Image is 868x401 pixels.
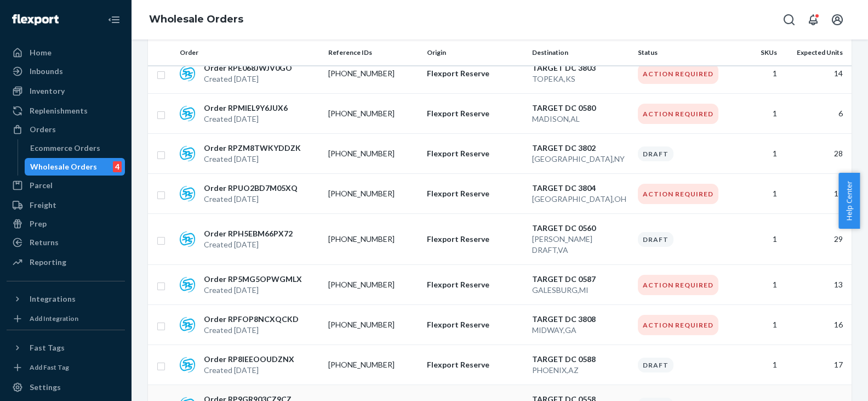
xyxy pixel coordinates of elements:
[532,274,629,285] p: TARGET DC 0587
[532,223,629,234] p: TARGET DC 0560
[778,9,800,31] button: Open Search Box
[532,154,629,165] p: [GEOGRAPHIC_DATA] , NY
[328,188,416,199] p: 0080-9456853-3804
[638,184,718,204] div: Action Required
[204,143,301,154] p: Order RPZM8TWKYDDZK
[204,63,292,74] p: Order RPE068JWJV0GO
[427,148,524,159] p: Flexport Reserve
[30,124,56,135] div: Orders
[30,363,69,372] div: Add Fast Tag
[802,9,824,31] button: Open notifications
[30,105,88,116] div: Replenishments
[30,180,53,191] div: Parcel
[204,274,302,285] p: Order RP5MG5OPWGMLX
[328,279,416,290] p: 0080-9456853-0587
[204,354,294,365] p: Order RP8IEEOOUDZNX
[204,74,292,84] p: Created [DATE]
[7,361,125,374] a: Add Fast Tag
[532,194,629,205] p: [GEOGRAPHIC_DATA] , OH
[638,275,718,295] div: Action Required
[781,39,852,66] th: Expected Units
[103,9,125,31] button: Close Navigation
[204,365,294,376] p: Created [DATE]
[180,146,195,161] img: sps-commerce logo
[30,382,61,393] div: Settings
[732,265,781,305] td: 1
[175,39,324,66] th: Order
[30,314,78,323] div: Add Integration
[180,231,195,247] img: sps-commerce logo
[781,174,852,214] td: 10
[532,234,629,256] p: [PERSON_NAME] DRAFT , VA
[30,161,97,172] div: Wholesale Orders
[328,108,416,119] p: 0080-9456853-0580
[328,234,416,245] p: 0080-9456853-0560
[7,312,125,325] a: Add Integration
[633,39,732,66] th: Status
[532,325,629,336] p: MIDWAY , GA
[30,66,63,77] div: Inbounds
[12,14,59,25] img: Flexport logo
[204,183,298,194] p: Order RPUO2BD7M05XQ
[532,63,629,74] p: TARGET DC 3803
[781,94,852,134] td: 6
[30,237,59,248] div: Returns
[638,104,718,124] div: Action Required
[180,317,195,332] img: sps-commerce logo
[532,74,629,84] p: TOPEKA , KS
[732,54,781,94] td: 1
[204,114,288,125] p: Created [DATE]
[328,148,416,159] p: 0080-9456853-3802
[204,285,302,296] p: Created [DATE]
[732,39,781,66] th: SKUs
[7,177,125,194] a: Parcel
[7,44,125,61] a: Home
[204,228,293,239] p: Order RPH5EBM66PX72
[7,121,125,138] a: Orders
[7,63,125,80] a: Inbounds
[732,134,781,174] td: 1
[328,359,416,370] p: 0080-9456853-0588
[826,9,848,31] button: Open account menu
[30,143,100,154] div: Ecommerce Orders
[149,13,243,25] a: Wholesale Orders
[532,103,629,114] p: TARGET DC 0580
[30,86,65,97] div: Inventory
[7,339,125,357] button: Fast Tags
[532,354,629,365] p: TARGET DC 0588
[204,325,299,336] p: Created [DATE]
[638,146,673,161] div: Draft
[427,68,524,79] p: Flexport Reserve
[422,39,528,66] th: Origin
[30,218,47,229] div: Prep
[7,290,125,308] button: Integrations
[204,103,288,114] p: Order RPMIEL9Y6JUX6
[180,66,195,81] img: sps-commerce logo
[732,174,781,214] td: 1
[180,106,195,121] img: sps-commerce logo
[532,143,629,154] p: TARGET DC 3802
[838,173,860,229] button: Help Center
[7,215,125,233] a: Prep
[781,54,852,94] td: 14
[180,277,195,292] img: sps-commerce logo
[113,161,122,172] div: 4
[427,359,524,370] p: Flexport Reserve
[532,183,629,194] p: TARGET DC 3804
[532,365,629,376] p: PHOENIX , AZ
[7,253,125,271] a: Reporting
[732,305,781,345] td: 1
[7,379,125,396] a: Settings
[532,285,629,296] p: GALESBURG , MI
[532,314,629,325] p: TARGET DC 3808
[781,134,852,174] td: 28
[30,200,56,211] div: Freight
[427,279,524,290] p: Flexport Reserve
[427,234,524,245] p: Flexport Reserve
[7,196,125,214] a: Freight
[7,82,125,100] a: Inventory
[25,139,125,157] a: Ecommerce Orders
[427,188,524,199] p: Flexport Reserve
[30,257,66,268] div: Reporting
[427,108,524,119] p: Flexport Reserve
